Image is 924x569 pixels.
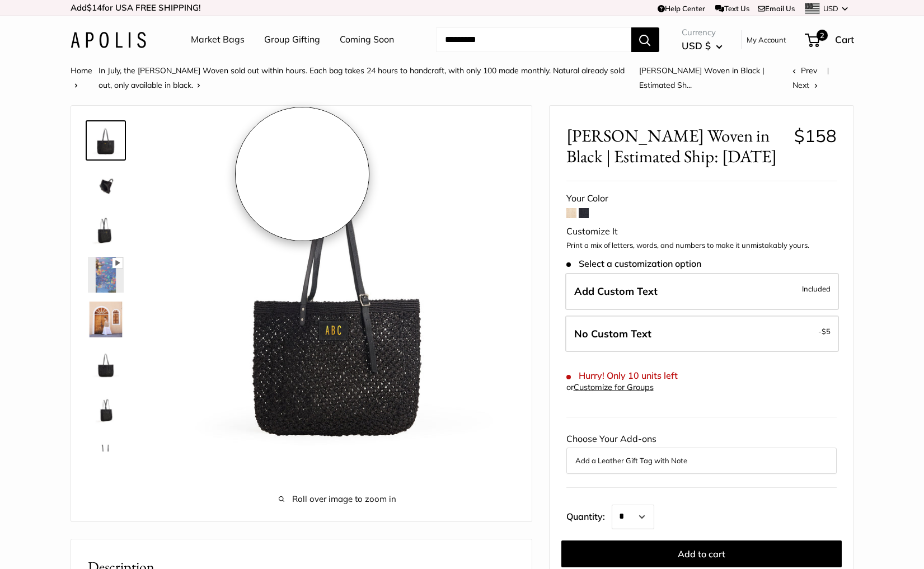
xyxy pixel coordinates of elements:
button: USD $ [682,37,723,55]
span: [PERSON_NAME] Woven in Black | Estimated Ship: [DATE] [566,125,786,167]
span: $158 [794,125,837,147]
a: Text Us [715,4,749,13]
input: Search... [436,27,631,52]
a: Mercado Woven in Black | Estimated Ship: Oct. 19th [86,165,126,205]
a: Mercado Woven in Black | Estimated Ship: Oct. 19th [86,255,126,295]
span: No Custom Text [574,327,651,340]
span: $5 [822,327,831,336]
img: Mercado Woven in Black | Estimated Ship: Oct. 19th [88,302,124,337]
a: Prev [792,65,817,76]
span: Currency [682,25,723,40]
span: USD $ [682,40,711,51]
div: Customize It [566,223,837,240]
label: Leave Blank [565,316,839,352]
img: Apolis [71,32,146,48]
span: [PERSON_NAME] Woven in Black | Estimated Sh... [639,65,764,90]
a: Market Bags [191,31,245,48]
a: Coming Soon [340,31,394,48]
a: Group Gifting [264,31,320,48]
span: $14 [87,2,102,13]
a: Mercado Woven in Black | Estimated Ship: Oct. 19th [86,299,126,340]
a: Mercado Woven in Black | Estimated Ship: Oct. 19th [86,120,126,161]
nav: Breadcrumb [71,63,793,92]
img: Mercado Woven in Black | Estimated Ship: Oct. 19th [88,391,124,427]
img: Mercado Woven in Black | Estimated Ship: Oct. 19th [88,212,124,248]
img: Mercado Woven in Black | Estimated Ship: Oct. 19th [161,123,515,477]
a: Customize for Groups [574,382,654,392]
span: Cart [835,34,854,45]
p: Print a mix of letters, words, and numbers to make it unmistakably yours. [566,240,837,251]
span: USD [823,4,838,13]
a: Email Us [758,4,795,13]
button: Add to cart [561,540,842,567]
img: Mercado Woven in Black | Estimated Ship: Oct. 19th [88,257,124,293]
img: Mercado Woven in Black | Estimated Ship: Oct. 19th [88,167,124,203]
a: Next [792,80,818,90]
span: - [818,325,831,338]
a: Mercado Woven in Black | Estimated Ship: Oct. 19th [86,344,126,384]
img: Mercado Woven in Black | Estimated Ship: Oct. 19th [88,123,124,158]
img: Mercado Woven in Black | Estimated Ship: Oct. 19th [88,436,124,472]
a: Help Center [658,4,705,13]
label: Add Custom Text [565,273,839,310]
span: Included [802,282,831,295]
span: Roll over image to zoom in [161,491,515,507]
a: Mercado Woven in Black | Estimated Ship: Oct. 19th [86,434,126,474]
label: Quantity: [566,501,612,529]
span: Add Custom Text [574,285,658,298]
div: Choose Your Add-ons [566,431,837,473]
span: 2 [816,30,827,41]
div: Your Color [566,190,837,207]
button: Add a Leather Gift Tag with Note [575,454,828,467]
a: Mercado Woven in Black | Estimated Ship: Oct. 19th [86,210,126,250]
div: or [566,380,654,395]
a: In July, the [PERSON_NAME] Woven sold out within hours. Each bag takes 24 hours to handcraft, wit... [99,65,625,90]
a: My Account [747,33,786,46]
img: Mercado Woven in Black | Estimated Ship: Oct. 19th [88,346,124,382]
a: Home [71,65,92,76]
a: Mercado Woven in Black | Estimated Ship: Oct. 19th [86,389,126,429]
a: 2 Cart [806,31,854,49]
span: Select a customization option [566,258,701,269]
button: Search [631,27,659,52]
span: Hurry! Only 10 units left [566,370,678,381]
